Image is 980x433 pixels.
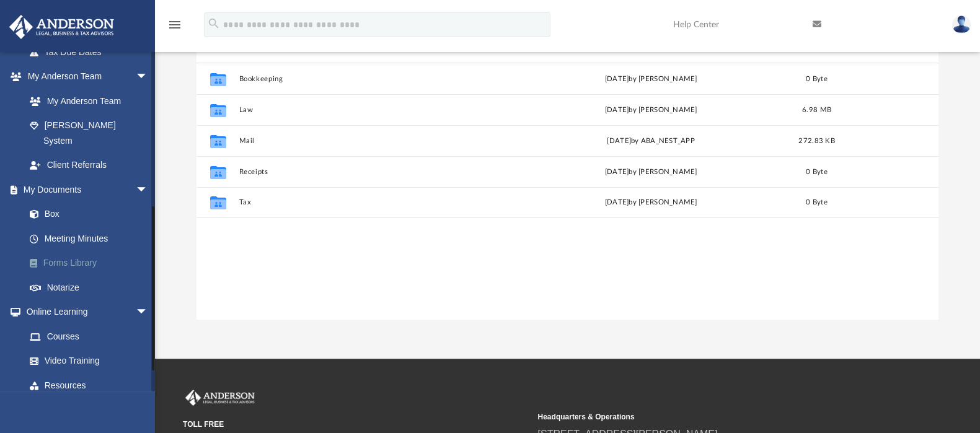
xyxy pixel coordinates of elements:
i: menu [167,17,182,32]
button: Tax [239,198,510,206]
span: arrow_drop_down [136,177,161,203]
span: 272.83 KB [798,137,834,144]
a: Forms Library [17,251,167,276]
a: menu [167,24,182,32]
small: TOLL FREE [183,419,529,430]
a: Courses [17,324,161,349]
div: grid [196,63,939,320]
a: Notarize [17,275,167,300]
a: My Documentsarrow_drop_down [9,177,167,202]
img: Anderson Advisors Platinum Portal [6,15,118,39]
a: My Anderson Teamarrow_drop_down [9,64,161,89]
a: Client Referrals [17,153,161,178]
span: arrow_drop_down [136,64,161,90]
a: Meeting Minutes [17,226,167,251]
div: by [PERSON_NAME] [515,104,786,115]
div: [DATE] by [PERSON_NAME] [515,166,786,177]
span: 6.98 MB [802,106,831,113]
span: [DATE] [604,106,629,113]
button: Law [239,106,510,114]
img: Anderson Advisors Platinum Portal [183,390,257,406]
button: Mail [239,137,510,145]
span: 0 Byte [806,75,828,82]
div: [DATE] by [PERSON_NAME] [515,73,786,84]
div: [DATE] by [PERSON_NAME] [515,197,786,208]
span: 0 Byte [806,168,828,175]
a: [PERSON_NAME] System [17,113,161,153]
i: search [207,17,221,30]
small: Headquarters & Operations [537,411,883,422]
button: Bookkeeping [239,75,510,83]
a: Box [17,202,161,227]
div: [DATE] by ABA_NEST_APP [515,135,786,146]
span: 0 Byte [806,199,828,206]
a: Online Learningarrow_drop_down [9,300,161,325]
img: User Pic [952,15,971,33]
a: My Anderson Team [17,89,154,113]
button: Receipts [239,168,510,176]
a: Resources [17,373,161,398]
a: Video Training [17,349,154,374]
span: arrow_drop_down [136,300,161,325]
